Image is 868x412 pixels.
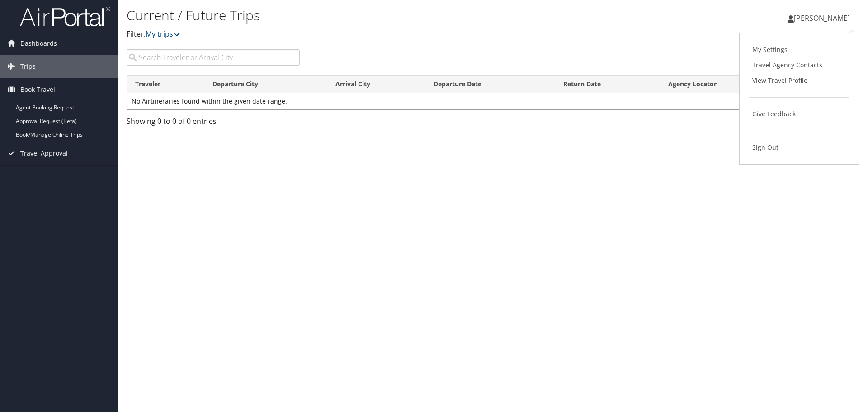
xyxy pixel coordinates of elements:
a: Travel Agency Contacts [749,57,849,73]
a: Sign Out [749,140,849,155]
th: Arrival City: activate to sort column ascending [327,76,425,93]
p: Filter: [127,28,615,40]
th: Departure Date: activate to sort column descending [425,76,555,93]
a: Give Feedback [749,106,849,122]
h1: Current / Future Trips [127,6,615,25]
span: Dashboards [20,32,57,55]
span: [PERSON_NAME] [794,13,850,23]
th: Return Date: activate to sort column ascending [555,76,660,93]
input: Search Traveler or Arrival City [127,49,300,66]
th: Agency Locator: activate to sort column ascending [660,76,788,93]
td: No Airtineraries found within the given date range. [127,93,859,109]
span: Trips [20,55,36,78]
a: View Travel Profile [749,73,849,88]
span: Book Travel [20,78,55,101]
img: airportal-logo.png [20,6,110,27]
a: My Settings [749,42,849,57]
a: [PERSON_NAME] [788,5,859,32]
span: Travel Approval [20,142,68,165]
th: Departure City: activate to sort column ascending [204,76,327,93]
th: Traveler: activate to sort column ascending [127,76,204,93]
a: My trips [146,29,180,39]
div: Showing 0 to 0 of 0 entries [127,116,300,131]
